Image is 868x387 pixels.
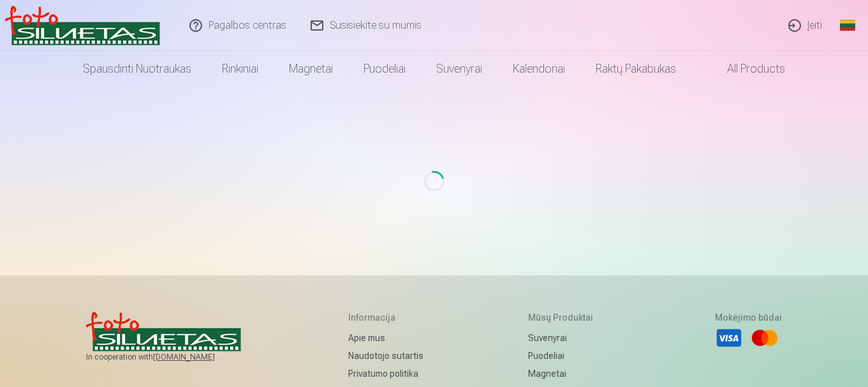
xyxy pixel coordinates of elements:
a: Spausdinti nuotraukas [68,51,207,87]
a: All products [691,51,800,87]
a: Puodeliai [528,347,621,365]
a: Raktų pakabukas [580,51,691,87]
img: /v3 [5,5,160,46]
a: Kalendoriai [497,51,580,87]
h5: Mūsų produktai [528,311,621,324]
a: Suvenyrai [421,51,497,87]
h5: Mokėjimo būdai [715,311,782,324]
a: Naudotojo sutartis [348,347,433,365]
a: Suvenyrai [528,329,621,347]
span: In cooperation with [86,352,254,362]
a: [DOMAIN_NAME] [153,352,246,362]
a: Apie mus [348,329,433,347]
li: Visa [715,324,743,352]
h5: Informacija [348,311,433,324]
a: Magnetai [528,365,621,383]
a: Rinkiniai [207,51,274,87]
a: Privatumo politika [348,365,433,383]
li: Mastercard [751,324,779,352]
a: Magnetai [274,51,348,87]
a: Puodeliai [348,51,421,87]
